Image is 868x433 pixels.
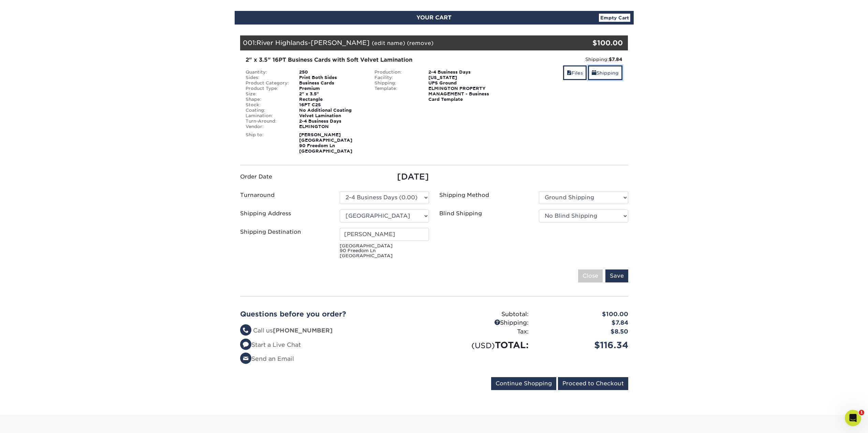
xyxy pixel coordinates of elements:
[423,69,499,75] div: 2-4 Business Days
[369,80,423,86] div: Shipping:
[845,410,861,426] iframe: Intercom live chat
[240,124,294,129] div: Vendor:
[240,35,563,50] div: 001:
[423,86,499,102] div: ELMINGTON PROPERTY MANAGEMENT - Business Card Template
[434,310,534,319] div: Subtotal:
[294,113,369,119] div: Velvet Lamination
[240,80,294,86] div: Product Category:
[407,40,433,46] a: (remove)
[369,69,423,75] div: Production:
[439,191,489,199] label: Shipping Method
[609,57,622,62] strong: $7.84
[434,327,534,336] div: Tax:
[578,269,603,282] input: Close
[340,171,429,183] div: [DATE]
[340,244,429,259] small: [GEOGRAPHIC_DATA] 90 Freedom Ln [GEOGRAPHIC_DATA]
[299,132,352,154] strong: [PERSON_NAME] [GEOGRAPHIC_DATA] 90 Freedom Ln [GEOGRAPHIC_DATA]
[294,91,369,97] div: 2" x 3.5"
[240,341,301,348] a: Start a Live Chat
[240,69,294,75] div: Quantity:
[504,56,623,63] div: Shipping:
[240,119,294,124] div: Turn-Around:
[240,97,294,102] div: Shape:
[859,410,864,415] span: 1
[240,86,294,91] div: Product Type:
[240,326,429,335] li: Call us
[534,310,633,319] div: $100.00
[294,69,369,75] div: 250
[240,355,294,362] a: Send an Email
[534,319,633,327] div: $7.84
[599,14,630,22] a: Empty Cart
[534,327,633,336] div: $8.50
[294,86,369,91] div: Premium
[240,132,294,154] div: Ship to:
[256,39,370,46] span: River Highlands-[PERSON_NAME]
[491,377,556,390] input: Continue Shopping
[471,341,495,350] small: (USD)
[369,86,423,102] div: Template:
[434,319,534,327] div: Shipping:
[240,91,294,97] div: Size:
[294,119,369,124] div: 2-4 Business Days
[240,310,429,318] h2: Questions before you order?
[423,80,499,86] div: UPS Ground
[273,327,333,334] strong: [PHONE_NUMBER]
[294,108,369,113] div: No Additional Coating
[563,38,623,48] div: $100.00
[567,70,572,76] span: files
[558,377,628,390] input: Proceed to Checkout
[588,65,622,80] a: Shipping
[240,228,301,236] label: Shipping Destination
[423,75,499,80] div: [US_STATE]
[439,210,482,218] label: Blind Shipping
[240,75,294,80] div: Sides:
[369,75,423,80] div: Facility:
[592,70,597,76] span: shipping
[434,339,534,352] div: TOTAL:
[294,124,369,129] div: ELMINGTON
[294,97,369,102] div: Rectangle
[240,210,291,218] label: Shipping Address
[294,80,369,86] div: Business Cards
[294,102,369,108] div: 16PT C2S
[605,269,628,282] input: Save
[240,191,275,199] label: Turnaround
[240,113,294,119] div: Lamination:
[240,108,294,113] div: Coating:
[372,40,405,46] a: (edit name)
[240,102,294,108] div: Stock:
[416,14,452,21] span: YOUR CART
[240,173,272,181] label: Order Date
[294,75,369,80] div: Print Both Sides
[246,56,494,64] div: 2" x 3.5" 16PT Business Cards with Soft Velvet Lamination
[534,339,633,352] div: $116.34
[563,65,587,80] a: Files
